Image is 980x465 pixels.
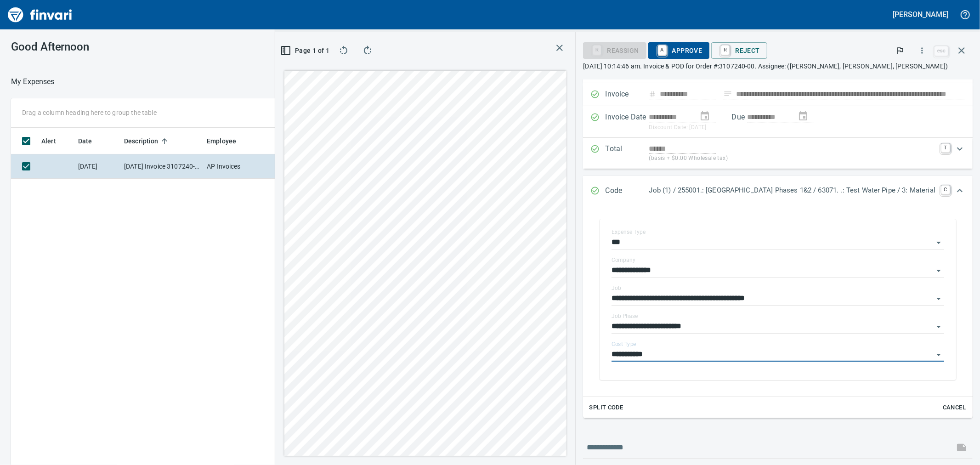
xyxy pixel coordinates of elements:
[719,43,759,58] span: Reject
[11,76,55,87] nav: breadcrumb
[583,62,973,71] p: [DATE] 10:14:46 am. Invoice & POD for Order #:3107240-00. Assignee: ([PERSON_NAME], [PERSON_NAME]...
[932,292,945,305] button: Open
[74,154,120,179] td: [DATE]
[583,138,973,169] div: Expand
[932,40,973,62] span: Close invoice
[11,40,239,53] h3: Good Afternoon
[589,403,623,413] span: Split Code
[605,185,649,197] p: Code
[11,76,55,87] p: My Expenses
[605,143,649,163] p: Total
[22,108,157,117] p: Drag a column heading here to group the table
[587,401,625,415] button: Split Code
[78,136,92,147] span: Date
[207,136,236,147] span: Employee
[124,136,170,147] span: Description
[648,42,710,59] button: AApprove
[203,154,272,179] td: AP Invoices
[286,45,325,57] span: Page 1 of 1
[78,136,104,147] span: Date
[951,437,973,459] span: This records your message into the invoice and notifies anyone mentioned
[932,236,945,249] button: Open
[649,185,935,196] p: Job (1) / 255001.: [GEOGRAPHIC_DATA] Phases 1&2 / 63071. .: Test Water Pipe / 3: Material
[932,264,945,277] button: Open
[912,40,932,61] button: More
[283,42,329,59] button: Page 1 of 1
[583,206,973,419] div: Expand
[940,401,969,415] button: Cancel
[612,229,646,235] label: Expense Type
[932,348,945,361] button: Open
[891,7,951,22] button: [PERSON_NAME]
[941,143,950,153] a: T
[658,45,667,55] a: A
[207,136,248,147] span: Employee
[711,42,767,59] button: RReject
[120,154,203,179] td: [DATE] Invoice 3107240-00 from Western Water Works Supply Co Inc (1-30586)
[612,313,638,319] label: Job Phase
[656,43,702,58] span: Approve
[612,285,621,291] label: Job
[649,154,935,163] p: (basis + $0.00 Wholesale tax)
[41,136,56,147] span: Alert
[583,46,646,54] div: Reassign
[935,46,948,56] a: esc
[612,257,635,263] label: Company
[583,176,973,206] div: Expand
[932,320,945,333] button: Open
[6,4,74,26] img: Finvari
[721,45,730,55] a: R
[890,40,910,61] button: Flag
[41,136,68,147] span: Alert
[124,136,159,147] span: Description
[612,341,636,347] label: Cost Type
[893,10,948,19] h5: [PERSON_NAME]
[942,403,967,413] span: Cancel
[941,185,950,194] a: C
